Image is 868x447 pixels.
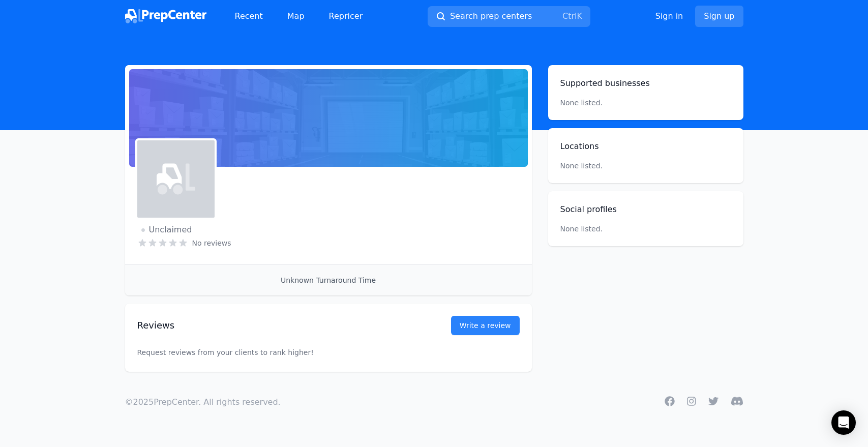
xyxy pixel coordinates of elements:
[560,224,603,234] p: None listed.
[655,10,683,22] a: Sign in
[428,6,590,27] button: Search prep centersCtrlK
[141,224,192,236] span: Unclaimed
[137,318,418,333] h2: Reviews
[695,6,743,27] a: Sign up
[577,11,582,21] kbd: K
[560,98,603,108] p: None listed.
[157,160,195,198] img: icon-light.svg
[560,77,731,90] h2: Supported businesses
[227,6,271,26] a: Recent
[562,11,577,21] kbd: Ctrl
[192,238,231,248] span: No reviews
[281,276,376,284] span: Unknown Turnaround Time
[560,161,731,171] p: None listed.
[321,6,371,26] a: Repricer
[137,327,520,378] p: Request reviews from your clients to rank higher!
[125,396,281,408] p: © 2025 PrepCenter. All rights reserved.
[831,410,856,435] div: Open Intercom Messenger
[279,6,313,26] a: Map
[560,140,731,153] h2: Locations
[451,316,520,335] a: Write a review
[560,203,731,216] h2: Social profiles
[125,9,206,23] img: PrepCenter
[450,10,532,22] span: Search prep centers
